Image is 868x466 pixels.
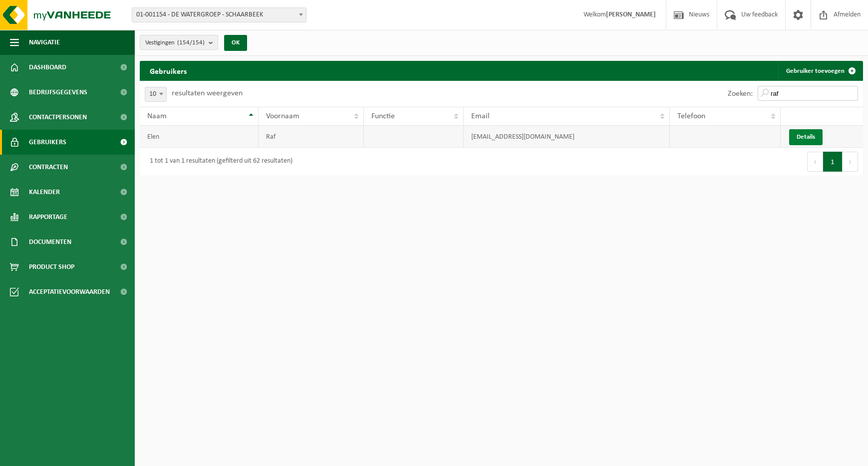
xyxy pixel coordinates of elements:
span: Telefoon [677,112,705,120]
span: Navigatie [29,30,60,55]
div: 1 tot 1 van 1 resultaten (gefilterd uit 62 resultaten) [145,153,292,171]
span: Dashboard [29,55,66,80]
button: Previous [807,152,823,172]
td: Raf [259,126,364,148]
span: Vestigingen [145,35,205,50]
a: Details [789,129,823,145]
button: OK [224,35,247,51]
span: Acceptatievoorwaarden [29,279,110,304]
span: Voornaam [266,112,299,120]
label: resultaten weergeven [172,89,243,97]
span: 01-001154 - DE WATERGROEP - SCHAARBEEK [132,7,306,22]
count: (154/154) [177,39,205,46]
label: Zoeken: [728,90,753,98]
button: Vestigingen(154/154) [140,35,218,50]
span: Naam [147,112,167,120]
td: [EMAIL_ADDRESS][DOMAIN_NAME] [464,126,670,148]
span: 10 [145,87,166,101]
span: Rapportage [29,205,67,230]
a: Gebruiker toevoegen [778,61,862,81]
span: Contactpersonen [29,105,87,130]
h2: Gebruikers [140,61,197,80]
button: Next [843,152,858,172]
span: Bedrijfsgegevens [29,80,87,105]
span: Gebruikers [29,130,66,155]
span: Documenten [29,230,71,254]
span: Contracten [29,155,68,180]
td: Elen [140,126,259,148]
span: Product Shop [29,254,74,279]
strong: [PERSON_NAME] [606,11,656,18]
button: 1 [823,152,843,172]
span: 01-001154 - DE WATERGROEP - SCHAARBEEK [132,8,306,22]
span: Kalender [29,180,60,205]
span: Functie [371,112,395,120]
span: Email [471,112,490,120]
span: 10 [145,87,167,102]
